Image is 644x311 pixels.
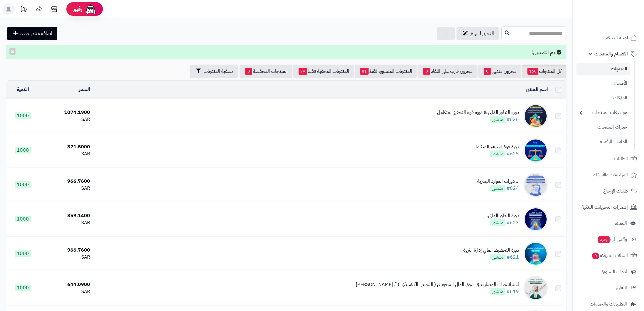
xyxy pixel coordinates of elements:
[355,65,417,78] a: المنتجات المنشورة فقط81
[527,68,538,75] span: 160
[41,212,90,219] div: 859.1400
[41,288,90,295] div: SAR
[506,185,519,192] a: #624
[576,184,640,198] a: طلبات الإرجاع
[478,65,521,78] a: مخزون منتهي0
[582,203,628,211] span: إشعارات التحويلات البنكية
[603,17,638,30] img: logo-2.png
[41,281,90,288] div: 644.0900
[418,65,478,78] a: مخزون قارب على النفاذ0
[576,91,630,104] a: الماركات
[523,207,548,231] img: دورة التطور الذاتي.
[15,181,31,188] span: 1000
[594,50,628,58] span: الأقسام والمنتجات
[576,281,640,295] a: التقارير
[576,168,640,182] a: المراجعات والأسئلة
[15,112,31,119] span: 1000
[79,86,90,93] a: السعر
[506,288,519,295] a: #619
[490,219,505,226] span: منشور
[41,150,90,157] div: SAR
[576,264,640,279] a: أدوات التسويق
[6,45,566,59] div: تم التعديل!
[506,219,519,226] a: #623
[477,178,519,185] div: 3 دورات الموارد البشرية
[523,104,548,128] img: دورة التطور الذاتي & دورة قوة التحفيز المتكامل
[576,30,640,45] a: لوحة التحكم
[41,247,90,254] div: 966.7600
[463,247,519,254] div: دورة التخطيط المالي إدارة الثروة
[591,251,628,260] span: السلات المتروكة
[487,212,519,219] div: دورة التطور الذاتي.
[15,216,31,222] span: 1000
[457,27,499,40] a: التحرير لسريع
[576,106,630,119] a: مواصفات المنتجات
[299,68,307,75] span: 79
[576,200,640,214] a: إشعارات التحويلات البنكية
[603,187,628,195] span: طلبات الإرجاع
[523,276,548,300] img: استراتيجيات المضاربة في سوق المال السعودي ( التحليل الكلاسيكي ) أ. رائد العساف
[41,185,90,192] div: SAR
[423,68,430,75] span: 0
[72,5,82,13] span: رفيق
[41,109,90,116] div: 1074.1900
[576,77,630,90] a: الأقسام
[592,253,599,259] span: 0
[576,121,630,134] a: خيارات المنتجات
[41,219,90,226] div: SAR
[490,185,505,192] span: منشور
[523,138,548,163] img: دورة قوة التحفيز المتكامل
[576,216,640,231] a: العملاء
[293,65,354,78] a: المنتجات المخفية فقط79
[490,288,505,295] span: منشور
[506,116,519,123] a: #626
[490,150,505,157] span: منشور
[437,109,519,116] div: دورة التطور الذاتي & دورة قوة التحفيز المتكامل
[85,3,97,15] img: ai-face.png
[15,284,31,291] span: 1000
[490,116,505,123] span: منشور
[245,68,252,75] span: 0
[240,65,292,78] a: المنتجات المخفضة0
[20,30,52,37] span: اضافة منتج جديد
[190,65,238,78] button: تصفية المنتجات
[16,3,31,17] a: تحديثات المنصة
[598,235,627,244] span: وآتس آب
[614,154,628,163] span: الطلبات
[576,232,640,247] a: وآتس آبجديد
[523,242,548,266] img: دورة التخطيط المالي إدارة الثروة
[41,254,90,261] div: SAR
[41,143,90,150] div: 321.5000
[7,27,57,40] a: اضافة منتج جديد
[471,30,494,37] span: التحرير لسريع
[204,68,233,75] span: تصفية المنتجات
[523,173,548,197] img: 3 دورات الموارد البشرية
[9,48,16,55] button: ×
[490,254,505,260] span: منشور
[17,86,29,93] a: الكمية
[605,34,628,42] span: لوحة التحكم
[41,116,90,123] div: SAR
[360,68,369,75] span: 81
[522,65,566,78] a: كل المنتجات160
[576,248,640,263] a: السلات المتروكة0
[474,143,519,150] div: دورة قوة التحفيز المتكامل
[15,147,31,154] span: 1000
[15,250,31,257] span: 1000
[576,135,630,148] a: الملفات الرقمية
[600,267,627,276] span: أدوات التسويق
[506,150,519,157] a: #625
[576,63,630,75] a: المنتجات
[615,219,627,228] span: العملاء
[590,300,627,308] span: التطبيقات والخدمات
[576,151,640,166] a: الطلبات
[615,284,627,292] span: التقارير
[41,178,90,185] div: 966.7600
[526,86,548,93] a: اسم المنتج
[484,68,491,75] span: 0
[506,253,519,261] a: #621
[598,236,610,243] span: جديد
[593,171,628,179] span: المراجعات والأسئلة
[356,281,519,288] div: استراتيجيات المضاربة في سوق المال السعودي ( التحليل الكلاسيكي ) أ. [PERSON_NAME]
